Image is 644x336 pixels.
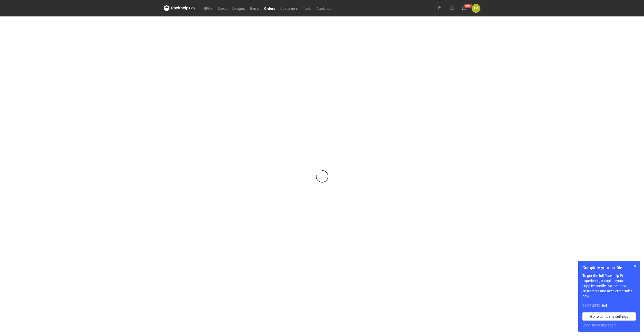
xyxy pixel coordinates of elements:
[632,263,638,269] button: Skip for now
[201,5,215,11] a: RFQs
[262,5,278,11] a: Orders
[472,4,480,13] div: Łukasz Postawa
[215,5,230,11] a: Specs
[582,273,636,299] p: To get the full Packhelp Pro experience, complete your supplier profile. Attract new customers an...
[582,265,636,271] h1: Complete your profile
[460,4,468,12] button: 99+
[300,5,314,11] a: Tools
[314,5,334,11] a: Analytics
[582,323,617,328] button: Don’t show this again
[472,4,480,13] button: ŁP
[602,303,607,307] strong: 6 / 8
[164,5,195,11] svg: Packhelp Pro
[582,312,636,321] a: Go to company settings
[247,5,262,11] a: Items
[230,5,247,11] a: Designs
[582,303,636,308] div: Completed:
[278,5,300,11] a: Customers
